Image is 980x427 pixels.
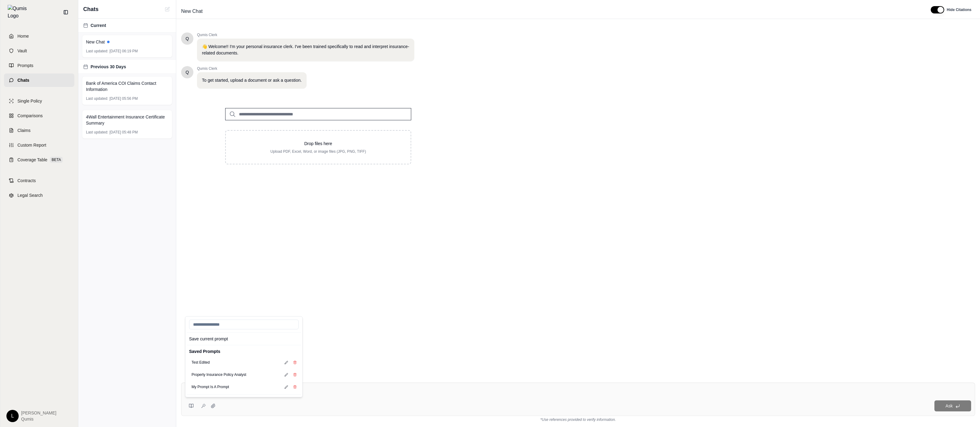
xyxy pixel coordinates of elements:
img: Qumis Logo [8,5,31,20]
span: Last updated: [86,49,108,54]
span: New Chat [179,6,205,16]
a: Vault [4,44,74,58]
span: Previous 30 Days [91,64,126,70]
span: Last updated: [86,130,108,135]
span: [DATE] 05:48 PM [110,130,138,135]
span: Prompts [17,62,33,69]
span: Ask [945,403,952,408]
span: [DATE] 06:19 PM [110,49,138,54]
span: Custom Report [17,142,46,148]
button: New Chat [164,6,171,13]
button: Test Edited [189,358,212,367]
span: Hide Citations [947,7,971,12]
button: Save current prompt [187,334,301,344]
span: Comparisons [17,113,43,119]
a: Contracts [4,174,74,187]
span: New Chat [86,39,105,45]
p: To get started, upload a document or ask a question. [202,77,302,84]
span: Single Policy [17,98,42,104]
span: Home [17,33,29,39]
div: Edit Title [179,6,923,16]
span: Legal Search [17,192,43,198]
span: Vault [17,48,27,54]
span: Qumis Clerk [197,32,414,37]
a: Comparisons [4,109,74,122]
a: Legal Search [4,189,74,202]
span: Contracts [17,178,36,184]
span: Hello [186,36,189,42]
span: [DATE] 05:56 PM [110,96,138,101]
a: Coverage TableBETA [4,153,74,167]
button: My Prompt Is A Prompt [189,383,232,391]
div: *Use references provided to verify information. [181,416,975,422]
span: Hello [186,69,189,75]
div: Saved Prompts [187,346,301,356]
span: Bank of America COI Claims Contact Information [86,80,168,92]
span: Qumis Clerk [197,66,307,71]
div: L [6,410,19,422]
a: Home [4,29,74,43]
p: Upload PDF, Excel, Word, or image files (JPG, PNG, TIFF) [236,149,401,154]
span: [PERSON_NAME] [21,410,56,416]
span: Qumis [21,416,56,422]
span: 4Wall Entertainment Insurance Certificate Summary [86,114,168,126]
a: Prompts [4,59,74,72]
span: Last updated: [86,96,108,101]
a: Custom Report [4,138,74,152]
a: Chats [4,73,74,87]
span: Coverage Table [17,157,47,163]
span: Current [91,22,106,28]
p: 👋 Welcome!! I'm your personal insurance clerk. I've been trained specifically to read and interpr... [202,43,409,56]
button: Property Insurance Policy Analyst [189,370,249,379]
a: Claims [4,124,74,137]
span: Claims [17,127,31,133]
p: Drop files here [236,140,401,147]
span: Chats [83,5,99,13]
button: Collapse sidebar [61,7,71,17]
button: Ask [934,400,971,411]
span: Chats [17,77,29,83]
a: Single Policy [4,94,74,108]
span: BETA [50,157,63,163]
